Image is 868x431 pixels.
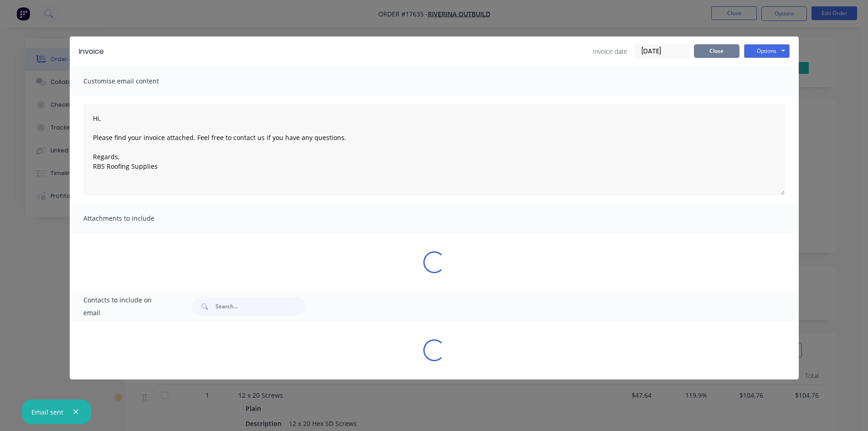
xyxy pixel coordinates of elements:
button: Close [694,44,740,58]
button: Options [744,44,790,58]
span: Contacts to include on email [83,294,169,319]
textarea: Hi, Please find your invoice attached. Feel free to contact us if you have any questions. Regards... [83,104,785,195]
div: Invoice [79,46,104,57]
span: Attachments to include [83,212,184,225]
input: Search... [216,297,306,316]
span: Customise email content [83,75,184,88]
div: Email sent [31,407,63,417]
span: Invoice date [593,47,627,56]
